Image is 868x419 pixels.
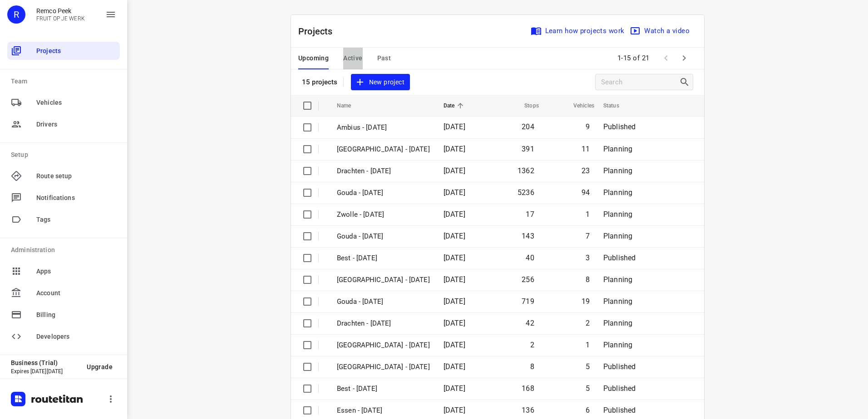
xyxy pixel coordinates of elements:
p: Expires [DATE][DATE] [11,368,79,375]
span: Published [603,384,636,393]
p: Best - Thursday [337,384,430,394]
p: Antwerpen - Monday [337,144,430,155]
p: FRUIT OP JE WERK [36,15,85,22]
span: 94 [582,188,590,197]
span: [DATE] [444,319,465,327]
p: Ambius - Monday [337,122,430,133]
span: [DATE] [444,297,465,306]
span: Date [444,100,467,111]
span: Stops [513,100,539,111]
span: 8 [586,275,590,284]
span: 11 [582,145,590,153]
span: 1 [586,210,590,219]
span: Upcoming [298,53,329,64]
div: Projects [7,42,120,60]
span: 719 [522,297,534,306]
p: Remco Peek [36,7,85,15]
span: 256 [522,275,534,284]
span: Drivers [36,120,116,129]
span: Vehicles [36,98,116,107]
div: Tags [7,210,120,229]
span: [DATE] [444,232,465,240]
p: Best - Friday [337,253,430,263]
div: R [7,5,25,24]
div: Search [679,77,693,88]
button: Upgrade [79,359,120,375]
span: [DATE] [444,253,465,262]
p: Zwolle - Thursday [337,275,430,285]
span: Route setup [36,171,116,181]
div: Developers [7,327,120,346]
span: [DATE] [444,341,465,349]
span: Planning [603,232,632,240]
p: Business (Trial) [11,359,79,366]
span: Planning [603,275,632,284]
span: Past [377,53,391,64]
span: Planning [603,297,632,306]
p: Setup [11,150,120,160]
span: [DATE] [444,275,465,284]
span: Published [603,122,636,131]
div: Notifications [7,189,120,207]
p: Gouda - Thursday [337,297,430,307]
input: Search projects [601,75,679,89]
p: Essen - Wednesday [337,405,430,416]
p: Gemeente Rotterdam - Thursday [337,362,430,372]
p: Projects [298,24,340,38]
span: Notifications [36,193,116,203]
span: 7 [586,232,590,240]
p: Antwerpen - Thursday [337,340,430,351]
span: 2 [530,341,534,349]
div: Vehicles [7,93,120,112]
span: Published [603,406,636,414]
span: Apps [36,267,116,276]
span: 3 [586,253,590,262]
span: Previous Page [657,49,675,67]
p: Gouda - Monday [337,188,430,198]
span: 204 [522,122,534,131]
span: [DATE] [444,362,465,371]
span: 391 [522,145,534,153]
span: 5236 [518,188,534,197]
span: Planning [603,188,632,197]
span: 9 [586,122,590,131]
span: [DATE] [444,166,465,175]
p: Administration [11,245,120,255]
span: Planning [603,319,632,327]
span: 40 [526,253,534,262]
span: 19 [582,297,590,306]
span: Published [603,362,636,371]
span: [DATE] [444,210,465,219]
span: Tags [36,215,116,224]
span: Planning [603,166,632,175]
span: 5 [586,384,590,393]
span: [DATE] [444,384,465,393]
span: 42 [526,319,534,327]
span: Published [603,253,636,262]
span: Active [343,53,362,64]
div: Route setup [7,167,120,185]
span: 1-15 of 21 [614,49,653,68]
span: Planning [603,341,632,349]
span: Status [603,100,631,111]
span: 1362 [518,166,534,175]
span: Developers [36,332,116,341]
span: Billing [36,310,116,320]
span: Projects [36,46,116,56]
div: Account [7,284,120,302]
span: 1 [586,341,590,349]
span: Account [36,288,116,298]
p: 15 projects [302,78,338,86]
span: 6 [586,406,590,414]
p: Gouda - Friday [337,231,430,242]
span: 8 [530,362,534,371]
div: Billing [7,306,120,324]
div: Apps [7,262,120,280]
p: Drachten - Monday [337,166,430,176]
p: Zwolle - Friday [337,209,430,220]
span: [DATE] [444,145,465,153]
p: Drachten - Thursday [337,318,430,329]
span: [DATE] [444,406,465,414]
span: 168 [522,384,534,393]
span: 136 [522,406,534,414]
